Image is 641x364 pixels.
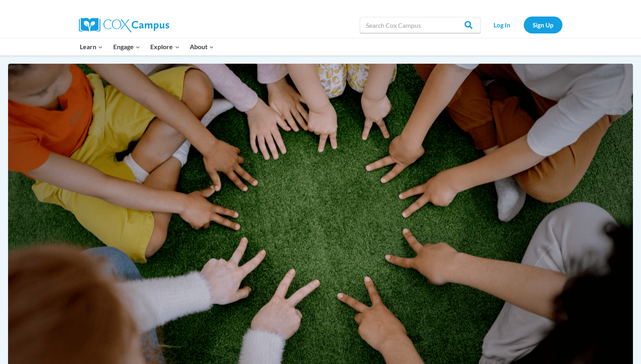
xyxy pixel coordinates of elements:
[524,17,562,33] a: Sign Up
[150,42,179,52] span: Explore
[75,38,219,55] nav: Primary Navigation
[485,17,562,33] nav: Secondary Navigation
[190,42,214,52] span: About
[80,42,103,52] span: Learn
[360,17,481,33] input: Search Cox Campus
[113,42,140,52] span: Engage
[79,18,169,32] img: Cox Campus
[485,17,520,33] a: Log In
